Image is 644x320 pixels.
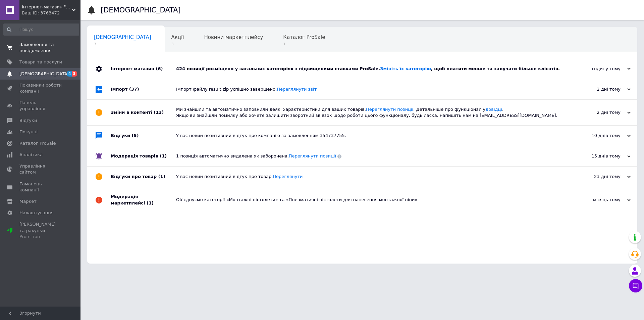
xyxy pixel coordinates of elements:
span: Налаштування [19,210,54,216]
div: Імпорт файлу result.zip успішно завершено. [176,86,563,92]
span: (5) [132,133,139,138]
div: 10 днів тому [563,133,631,139]
span: (13) [154,110,164,115]
a: Переглянути звіт [277,87,317,92]
span: (1) [147,200,154,205]
span: (1) [160,153,167,158]
div: Модерація маркетплейсі [111,187,176,213]
input: Пошук [3,24,79,36]
span: Гаманець компанії [19,181,62,193]
a: довідці [485,107,502,112]
span: Каталог ProSale [283,34,325,40]
div: Інтернет магазин [111,59,176,79]
div: 15 днів тому [563,153,631,159]
span: (37) [129,87,139,92]
span: 3 [94,42,151,47]
div: Відгуки про товар [111,167,176,187]
span: Покупці [19,129,38,135]
span: (1) [158,174,165,179]
div: 2 дні тому [563,86,631,92]
span: Відгуки [19,118,37,124]
div: Імпорт [111,79,176,99]
span: Аналітика [19,152,43,158]
div: Зміни в контенті [111,100,176,125]
div: Prom топ [19,234,62,240]
span: Новини маркетплейсу [204,34,263,40]
div: У вас новий позитивний відгук про компанію за замовленням 354737755. [176,133,563,139]
div: годину тому [563,66,631,72]
span: Інтернет-магазин "METAsport" [22,4,72,10]
span: Управління сайтом [19,163,62,175]
button: Чат з покупцем [629,279,642,292]
div: Ми знайшли та автоматично заповнили деякі характеристики для ваших товарів. . Детальніше про функ... [176,106,563,119]
h1: [DEMOGRAPHIC_DATA] [101,6,181,14]
span: Замовлення та повідомлення [19,42,62,54]
span: Каталог ProSale [19,140,56,146]
a: Переглянути [273,174,303,179]
div: 2 дні тому [563,109,631,116]
span: Акції [171,34,184,40]
a: Переглянути позиції [366,107,413,112]
div: 424 позиції розміщено у загальних категоріях з підвищеними ставками ProSale. , щоб платити менше ... [176,66,563,72]
a: Переглянути позиції [289,153,336,158]
span: (6) [156,66,163,71]
span: Товари та послуги [19,59,62,65]
div: 1 позиція автоматично видалена як заборонена. [176,153,563,159]
div: У вас новий позитивний відгук про товар. [176,174,563,180]
div: Об’єднуємо категорії «Монтажні пістолети» та «Пневматичні пістолети для нанесення монтажної піни» [176,197,563,203]
div: Ваш ID: 3763472 [22,10,80,16]
div: Відгуки [111,126,176,146]
span: 3 [72,71,77,77]
span: Показники роботи компанії [19,82,62,94]
span: Маркет [19,198,37,204]
a: Змініть їх категорію [380,66,431,71]
span: 3 [171,42,184,47]
span: 4 [67,71,72,77]
div: місяць тому [563,197,631,203]
span: [PERSON_NAME] та рахунки [19,221,62,240]
div: 23 дні тому [563,174,631,180]
div: Модерація товарів [111,146,176,166]
span: [DEMOGRAPHIC_DATA] [94,34,151,40]
span: Панель управління [19,100,62,112]
span: [DEMOGRAPHIC_DATA] [19,71,69,77]
span: 1 [283,42,325,47]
